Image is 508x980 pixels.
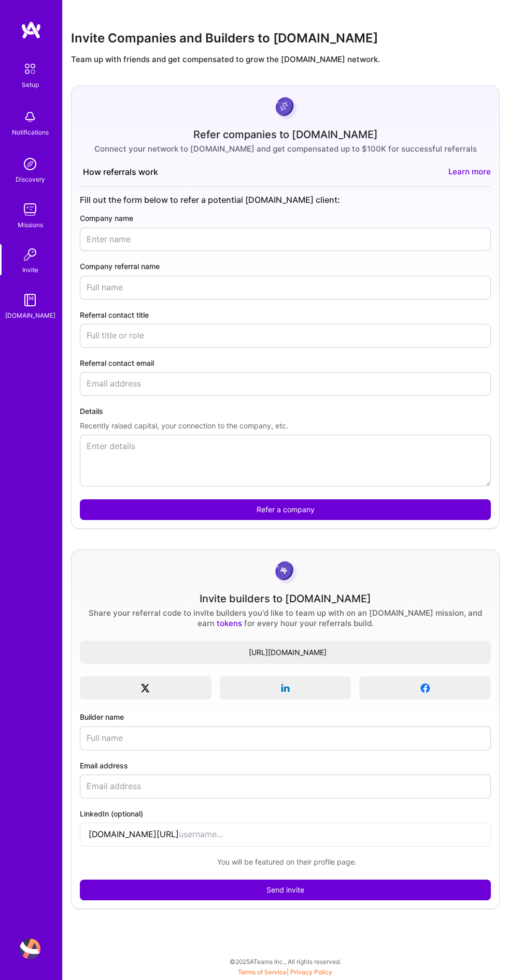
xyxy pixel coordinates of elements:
[80,809,491,819] label: LinkedIn (optional)
[80,647,491,658] span: [URL][DOMAIN_NAME]
[80,167,165,178] button: How referrals work
[80,608,491,628] div: Share your referral code to invite builders you'd like to team up with on an [DOMAIN_NAME] missio...
[20,244,40,265] img: Invite
[71,54,500,65] p: Team up with friends and get compensated to grow the [DOMAIN_NAME] network.
[21,21,41,39] img: logo
[20,199,40,220] img: teamwork
[80,310,491,320] label: Referral contact title
[80,276,491,300] input: Full name
[71,31,500,46] h1: Invite Companies and Builders to [DOMAIN_NAME]
[80,213,491,224] label: Company name
[12,127,49,138] div: Notifications
[80,775,491,798] input: Email address
[80,499,491,520] button: Refer a company
[420,683,431,693] img: facebookLogo
[200,594,371,604] div: Invite builders to [DOMAIN_NAME]
[179,829,482,840] input: username...
[94,144,477,154] div: Connect your network to [DOMAIN_NAME] and get compensated up to $100K for successful referrals
[80,880,491,900] button: Send invite
[20,290,40,310] img: guide book
[80,712,491,722] label: Builder name
[80,421,491,431] p: Recently raised capital, your connection to the company, etc.
[193,130,378,140] div: Refer companies to [DOMAIN_NAME]
[238,968,287,976] a: Terms of Service
[238,968,332,976] span: |
[22,80,39,90] div: Setup
[80,726,491,750] input: Full name
[80,372,491,396] input: Email address
[20,107,40,127] img: bell
[80,324,491,348] input: Full title or role
[80,857,491,867] div: You will be featured on their profile page.
[80,761,491,771] label: Email address
[272,558,299,586] img: grayCoin
[22,265,38,275] div: Invite
[5,310,55,321] div: [DOMAIN_NAME]
[20,154,40,174] img: discovery
[62,949,508,975] div: © 2025 ATeams Inc., All rights reserved.
[217,618,242,628] a: tokens
[89,829,179,840] span: [DOMAIN_NAME][URL]
[19,58,41,80] img: setup
[20,939,40,959] img: User Avatar
[80,195,491,205] div: Fill out the form below to refer a potential [DOMAIN_NAME] client:
[80,641,491,664] button: [URL][DOMAIN_NAME]
[80,406,491,417] label: Details
[280,683,291,693] img: linkedinLogo
[140,683,151,693] img: xLogo
[290,968,332,976] a: Privacy Policy
[80,228,491,251] input: Enter name
[16,174,45,185] div: Discovery
[448,167,491,178] a: Learn more
[272,94,299,122] img: purpleCoin
[80,358,491,368] label: Referral contact email
[17,939,43,959] a: User Avatar
[80,261,491,272] label: Company referral name
[18,220,43,230] div: Missions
